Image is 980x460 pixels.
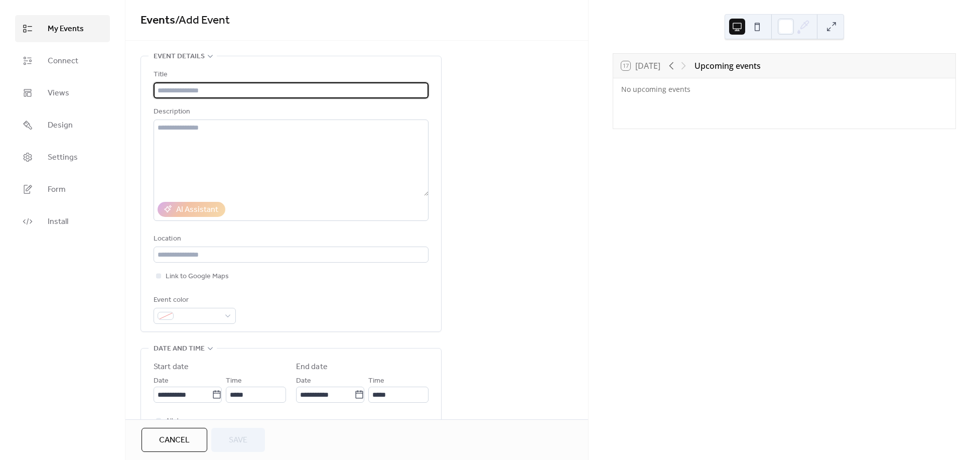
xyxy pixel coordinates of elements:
div: Upcoming events [694,60,761,72]
span: / Add Event [175,10,230,32]
a: My Events [15,15,110,42]
span: Connect [48,55,78,67]
div: Event color [154,294,234,306]
span: Settings [48,152,78,164]
div: End date [296,361,328,373]
span: Time [368,375,384,387]
span: Event details [154,51,205,63]
span: Install [48,216,68,228]
div: Start date [154,361,189,373]
a: Views [15,79,110,106]
div: Location [154,233,427,245]
button: Cancel [142,428,207,452]
span: Design [48,120,73,132]
span: My Events [48,23,84,35]
span: Date [154,375,169,387]
a: Settings [15,144,110,171]
span: Date and time [154,343,205,355]
div: Title [154,69,427,81]
span: Time [226,375,242,387]
span: Date [296,375,311,387]
span: Form [48,184,66,196]
a: Install [15,208,110,235]
span: Views [48,87,69,99]
span: All day [166,415,186,427]
div: No upcoming events [621,84,776,94]
span: Link to Google Maps [166,271,229,283]
a: Design [15,111,110,139]
a: Events [141,10,175,32]
span: Cancel [159,434,190,446]
div: Description [154,106,427,118]
a: Form [15,176,110,203]
a: Connect [15,47,110,74]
